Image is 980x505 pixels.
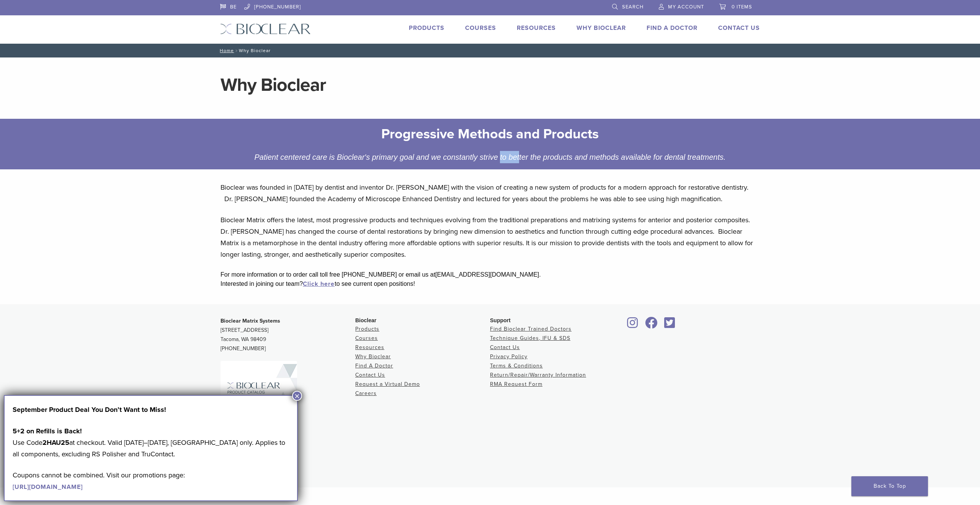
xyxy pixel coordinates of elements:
[490,372,586,378] a: Return/Repair/Warranty Information
[625,321,641,329] a: Bioclear
[220,318,280,324] strong: Bioclear Matrix Systems
[214,44,766,57] nav: Why Bioclear
[217,48,234,53] a: Home
[13,405,166,414] strong: September Product Deal You Don’t Want to Miss!
[718,24,760,32] a: Contact Us
[642,321,660,329] a: Bioclear
[661,321,678,329] a: Bioclear
[303,280,335,288] a: Click here
[220,316,355,353] p: [STREET_ADDRESS] Tacoma, WA 98409 [PHONE_NUMBER]
[355,390,377,397] a: Careers
[220,279,759,289] div: Interested in joining our team? to see current open positions!
[13,425,289,460] p: Use Code at checkout. Valid [DATE]–[DATE], [GEOGRAPHIC_DATA] only. Applies to all components, exc...
[355,344,384,351] a: Resources
[292,391,302,401] button: Close
[490,335,570,341] a: Technique Guides, IFU & SDS
[220,270,759,279] div: For more information or to order call toll free [PHONE_NUMBER] or email us at [EMAIL_ADDRESS][DOM...
[220,466,759,475] div: ©2025 Bioclear
[220,361,297,460] img: Bioclear
[169,125,811,143] h2: Progressive Methods and Products
[622,4,644,10] span: Search
[163,151,817,163] div: Patient centered care is Bioclear's primary goal and we constantly strive to better the products ...
[355,317,376,323] span: Bioclear
[355,372,385,378] a: Contact Us
[13,469,289,492] p: Coupons cannot be combined. Visit our promotions page:
[355,381,420,387] a: Request a Virtual Demo
[220,182,759,205] p: Bioclear was founded in [DATE] by dentist and inventor Dr. [PERSON_NAME] with the vision of creat...
[355,362,393,369] a: Find A Doctor
[517,24,556,32] a: Resources
[851,476,928,496] a: Back To Top
[490,353,528,360] a: Privacy Policy
[220,214,759,260] p: Bioclear Matrix offers the latest, most progressive products and techniques evolving from the tra...
[577,24,626,32] a: Why Bioclear
[490,344,520,351] a: Contact Us
[355,335,378,341] a: Courses
[668,4,704,10] span: My Account
[355,326,379,332] a: Products
[409,24,444,32] a: Products
[234,49,239,52] span: /
[490,381,542,387] a: RMA Request Form
[732,4,752,10] span: 0 items
[13,427,82,435] strong: 5+2 on Refills is Back!
[490,362,543,369] a: Terms & Conditions
[220,23,311,34] img: Bioclear
[13,483,83,491] a: [URL][DOMAIN_NAME]
[355,353,391,360] a: Why Bioclear
[465,24,496,32] a: Courses
[490,326,572,332] a: Find Bioclear Trained Doctors
[42,438,69,447] strong: 2HAU25
[490,317,511,323] span: Support
[647,24,697,32] a: Find A Doctor
[220,76,759,94] h1: Why Bioclear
